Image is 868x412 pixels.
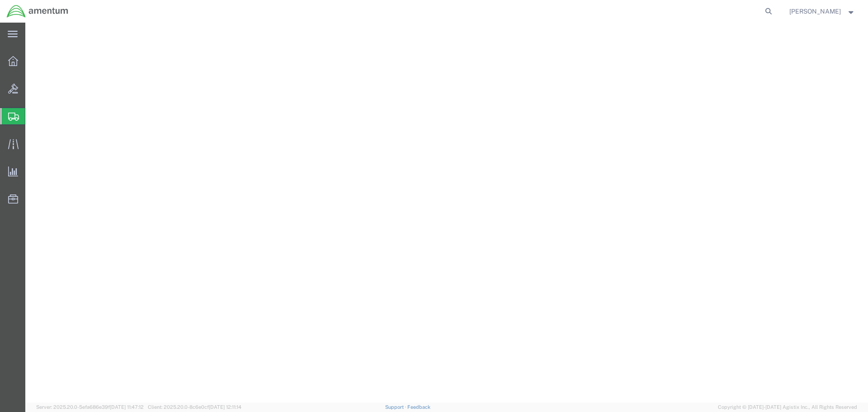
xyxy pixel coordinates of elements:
span: [DATE] 12:11:14 [209,404,241,410]
iframe: FS Legacy Container [25,23,868,403]
img: logo [6,5,69,18]
span: Server: 2025.20.0-5efa686e39f [36,404,144,410]
a: Feedback [407,404,430,410]
span: Steven Alcott [789,6,841,16]
button: [PERSON_NAME] [789,6,856,17]
span: Copyright © [DATE]-[DATE] Agistix Inc., All Rights Reserved [718,403,857,411]
span: [DATE] 11:47:12 [110,404,144,410]
span: Client: 2025.20.0-8c6e0cf [148,404,241,410]
a: Support [385,404,408,410]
